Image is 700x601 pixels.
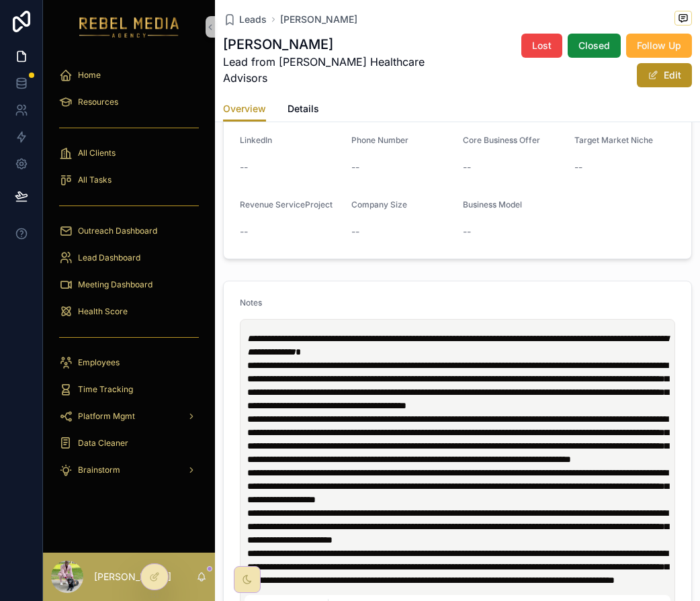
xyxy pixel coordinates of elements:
span: Platform Mgmt [78,411,135,422]
span: Revenue ServiceProject [240,199,333,210]
a: [PERSON_NAME] [280,13,357,26]
span: Details [288,102,319,115]
a: Platform Mgmt [51,404,207,428]
a: Outreach Dashboard [51,219,207,243]
button: Closed [568,34,621,58]
span: Time Tracking [78,384,133,395]
span: Leads [239,13,267,26]
a: Home [51,63,207,87]
button: Follow Up [626,34,692,58]
a: All Clients [51,141,207,165]
span: Lead Dashboard [78,252,140,263]
p: [PERSON_NAME] [94,570,171,584]
span: -- [463,160,471,174]
a: Brainstorm [51,458,207,482]
h1: [PERSON_NAME] [223,35,461,54]
span: Health Score [78,306,128,317]
span: -- [240,225,248,238]
span: -- [574,160,582,174]
span: All Clients [78,148,116,158]
span: Follow Up [637,39,681,52]
span: Overview [223,102,266,115]
img: App logo [79,16,179,38]
span: Data Cleaner [78,438,128,449]
span: Business Model [463,199,522,210]
span: Resources [78,97,118,107]
span: Core Business Offer [463,135,540,145]
a: Time Tracking [51,377,207,402]
a: Resources [51,90,207,114]
span: Phone Number [351,135,408,145]
a: Meeting Dashboard [51,273,207,297]
span: Lead from [PERSON_NAME] Healthcare Advisors [223,54,461,86]
a: Leads [223,13,267,26]
span: -- [351,160,359,174]
span: -- [351,225,359,238]
a: Lead Dashboard [51,246,207,270]
span: Target Market Niche [574,135,653,145]
span: Lost [532,39,552,52]
span: Employees [78,357,120,368]
span: Notes [240,297,262,308]
a: Details [288,97,319,124]
a: Employees [51,351,207,375]
a: All Tasks [51,168,207,192]
a: Data Cleaner [51,431,207,455]
span: -- [240,160,248,174]
span: Home [78,70,101,81]
span: Company Size [351,199,407,210]
span: Outreach Dashboard [78,226,157,236]
button: Lost [521,34,562,58]
span: Closed [578,39,610,52]
div: scrollable content [43,54,215,500]
span: Brainstorm [78,465,120,475]
span: LinkedIn [240,135,272,145]
span: Meeting Dashboard [78,279,152,290]
a: Overview [223,97,266,122]
a: Health Score [51,299,207,324]
button: Edit [637,63,692,87]
span: All Tasks [78,175,112,185]
span: -- [463,225,471,238]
